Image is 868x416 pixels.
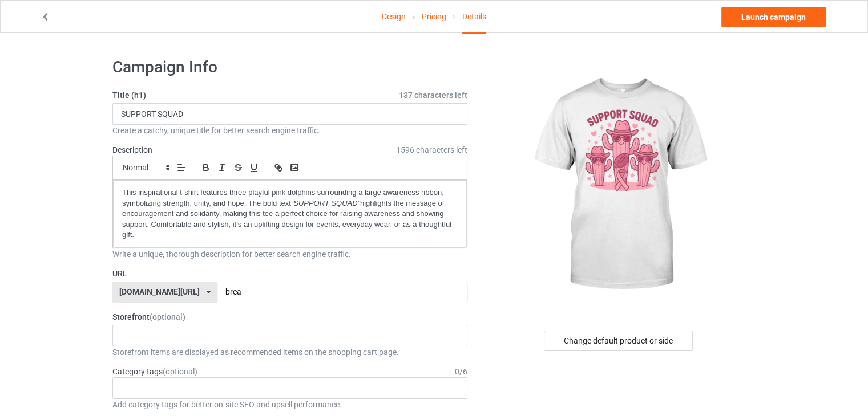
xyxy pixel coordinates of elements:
div: Storefront items are displayed as recommended items on the shopping cart page. [112,346,467,358]
span: (optional) [163,367,197,376]
div: Add category tags for better on-site SEO and upsell performance. [112,399,467,410]
div: 0 / 6 [455,366,467,377]
a: Design [382,1,406,32]
div: Create a catchy, unique title for better search engine traffic. [112,125,467,136]
label: Storefront [112,311,467,323]
label: Description [112,145,152,154]
span: 1596 characters left [396,144,467,156]
h1: Campaign Info [112,57,467,78]
span: (optional) [150,312,185,321]
a: Launch campaign [721,7,826,27]
label: Title (h1) [112,89,467,101]
div: Details [462,1,486,34]
label: Category tags [112,366,197,377]
p: This inspirational t-shirt features three playful pink dolphins surrounding a large awareness rib... [122,187,458,240]
div: [DOMAIN_NAME][URL] [119,288,200,296]
em: “SUPPORT SQUAD” [291,199,360,207]
div: Change default product or side [544,331,693,351]
label: URL [112,268,467,279]
div: Write a unique, thorough description for better search engine traffic. [112,248,467,260]
a: Pricing [422,1,446,32]
span: 137 characters left [399,89,467,101]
